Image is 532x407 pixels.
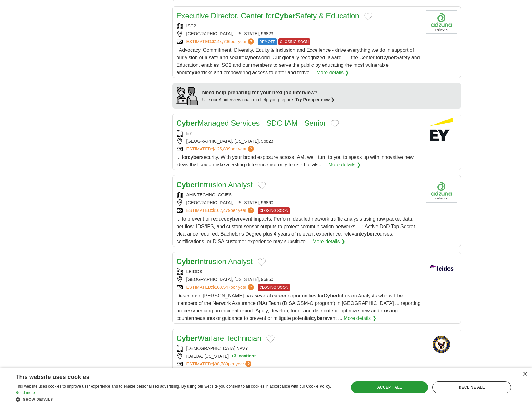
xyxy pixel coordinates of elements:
[177,199,421,206] div: [GEOGRAPHIC_DATA], [US_STATE], 96860
[364,13,372,20] button: Add to favorite jobs
[426,333,457,356] img: US Navy Reserve logo
[177,31,421,37] div: [GEOGRAPHIC_DATA], [US_STATE], 96823
[324,293,338,298] strong: Cyber
[311,316,325,321] strong: cyber
[245,361,251,367] span: ?
[266,335,275,343] button: Add to favorite jobs
[316,69,349,76] a: More details ❯
[177,180,198,189] strong: Cyber
[312,238,345,245] a: More details ❯
[177,23,421,29] div: ISC2
[177,334,198,342] strong: Cyber
[177,276,421,283] div: [GEOGRAPHIC_DATA], [US_STATE], 96860
[188,154,201,160] strong: cyber
[351,381,428,393] div: Accept all
[177,334,261,342] a: CyberWarfare Technician
[16,371,323,381] div: This website uses cookies
[186,38,256,45] a: ESTIMATED:$144,706per year?
[328,161,361,169] a: More details ❯
[177,257,198,266] strong: Cyber
[258,207,290,214] span: CLOSING SOON
[426,10,457,34] img: Company logo
[258,284,290,291] span: CLOSING SOON
[177,138,421,145] div: [GEOGRAPHIC_DATA], [US_STATE], 96823
[226,216,240,222] strong: cyber
[189,70,202,75] strong: cyber
[186,346,248,351] a: [DEMOGRAPHIC_DATA] NAVY
[186,207,256,214] a: ESTIMATED:$162,479per year?
[177,47,420,75] span: , Advocacy, Commitment, Diversity, Equity & Inclusion and Excellence - drive everything we do in ...
[202,89,335,96] div: Need help preparing for your next job interview?
[177,257,253,266] a: CyberIntrusion Analyst
[432,381,511,393] div: Decline all
[177,180,253,189] a: CyberIntrusion Analyst
[177,192,421,198] div: AMS TECHNOLOGIES
[177,216,415,244] span: ... to prevent or reduce event impacts. Perform detailed network traffic analysis using raw packe...
[344,315,376,322] a: More details ❯
[212,39,230,44] span: $144,706
[186,146,256,152] a: ESTIMATED:$125,839per year?
[212,361,228,366] span: $98,789
[186,284,256,291] a: ESTIMATED:$168,547per year?
[16,390,35,395] a: Read more, opens a new window
[296,97,335,102] a: Try Prepper now ❯
[212,285,230,290] span: $168,547
[186,269,202,274] a: LEIDOS
[177,12,360,20] a: Executive Director, Center forCyberSafety & Education
[244,55,258,60] strong: cyber
[16,384,331,389] span: This website uses cookies to improve user experience and to enable personalised advertising. By u...
[202,96,335,103] div: Use our AI interview coach to help you prepare.
[258,38,277,45] span: REMOTE
[248,38,254,45] span: ?
[16,396,339,402] div: Show details
[177,293,421,321] span: Description [PERSON_NAME] has several career opportunities for Intrusion Analysts who will be mem...
[212,208,230,213] span: $162,479
[426,179,457,203] img: Company logo
[177,119,326,127] a: CyberManaged Services - SDC IAM - Senior
[23,397,53,402] span: Show details
[177,119,198,127] strong: Cyber
[382,55,396,60] strong: Cyber
[523,372,527,377] div: Close
[361,231,375,237] strong: cyber
[274,12,296,20] strong: Cyber
[258,258,266,266] button: Add to favorite jobs
[212,146,230,151] span: $125,839
[177,353,421,360] div: KAILUA, [US_STATE]
[186,131,192,136] a: EY
[248,146,254,152] span: ?
[248,207,254,213] span: ?
[177,154,414,167] span: ... for security. With your broad exposure across IAM, we'll turn to you to speak up with innovat...
[331,120,339,128] button: Add to favorite jobs
[231,353,256,360] button: +3 locations
[186,361,253,367] a: ESTIMATED:$98,789per year?
[258,182,266,189] button: Add to favorite jobs
[426,256,457,279] img: Leidos logo
[278,38,311,45] span: CLOSING SOON
[426,118,457,141] img: EY logo
[248,284,254,290] span: ?
[231,353,234,360] span: +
